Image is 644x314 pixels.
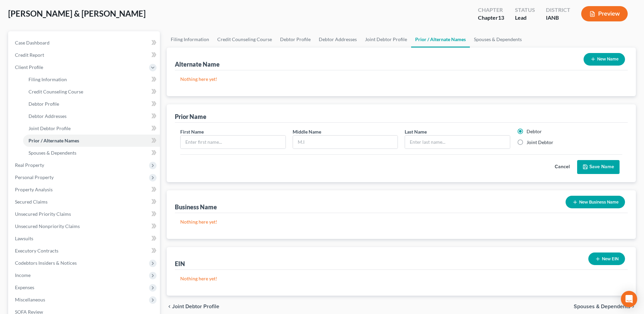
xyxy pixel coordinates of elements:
[180,275,622,282] p: Nothing here yet!
[470,31,526,48] a: Spouses & Dependents
[15,223,80,229] span: Unsecured Nonpriority Claims
[527,128,542,135] label: Debtor
[10,232,160,245] a: Lawsuits
[8,8,146,18] span: [PERSON_NAME] & [PERSON_NAME]
[175,60,220,68] div: Alternate Name
[175,112,206,121] div: Prior Name
[15,297,45,302] span: Miscellaneous
[15,211,71,217] span: Unsecured Priority Claims
[15,199,48,205] span: Secured Claims
[167,304,172,309] i: chevron_left
[29,138,79,143] span: Prior / Alternate Names
[546,14,570,22] div: IANB
[15,284,34,290] span: Expenses
[293,128,321,135] label: Middle Name
[10,49,160,61] a: Credit Report
[29,101,59,107] span: Debtor Profile
[10,37,160,49] a: Case Dashboard
[10,196,160,208] a: Secured Claims
[15,52,44,58] span: Credit Report
[621,291,637,307] div: Open Intercom Messenger
[29,89,83,94] span: Credit Counseling Course
[15,64,43,70] span: Client Profile
[23,110,160,122] a: Debtor Addresses
[180,128,204,135] label: First Name
[175,260,185,268] div: EIN
[574,304,630,309] span: Spouses & Dependents
[15,187,53,192] span: Property Analysis
[581,6,628,21] button: Preview
[10,208,160,220] a: Unsecured Priority Claims
[577,160,620,174] button: Save Name
[29,113,67,119] span: Debtor Addresses
[527,139,553,146] label: Joint Debtor
[411,31,470,48] a: Prior / Alternate Names
[15,40,50,46] span: Case Dashboard
[478,6,504,14] div: Chapter
[15,162,44,168] span: Real Property
[15,260,77,266] span: Codebtors Insiders & Notices
[276,31,315,48] a: Debtor Profile
[15,174,54,180] span: Personal Property
[29,125,71,131] span: Joint Debtor Profile
[29,76,67,82] span: Filing Information
[23,73,160,86] a: Filing Information
[547,160,577,174] button: Cancel
[23,86,160,98] a: Credit Counseling Course
[172,304,219,309] span: Joint Debtor Profile
[15,248,58,254] span: Executory Contracts
[15,272,31,278] span: Income
[574,304,636,309] button: Spouses & Dependents chevron_right
[167,304,219,309] button: chevron_left Joint Debtor Profile
[23,147,160,159] a: Spouses & Dependents
[10,245,160,257] a: Executory Contracts
[23,98,160,110] a: Debtor Profile
[361,31,411,48] a: Joint Debtor Profile
[181,136,285,149] input: Enter first name...
[213,31,276,48] a: Credit Counseling Course
[180,219,622,225] p: Nothing here yet!
[23,135,160,147] a: Prior / Alternate Names
[10,220,160,232] a: Unsecured Nonpriority Claims
[293,136,398,149] input: M.I
[10,184,160,196] a: Property Analysis
[167,31,213,48] a: Filing Information
[405,136,510,149] input: Enter last name...
[566,196,625,208] button: New Business Name
[588,252,625,265] button: New EIN
[498,14,504,21] span: 13
[515,14,535,22] div: Lead
[175,203,217,211] div: Business Name
[15,235,33,241] span: Lawsuits
[315,31,361,48] a: Debtor Addresses
[584,53,625,66] button: New Name
[515,6,535,14] div: Status
[23,122,160,135] a: Joint Debtor Profile
[478,14,504,22] div: Chapter
[405,129,427,135] span: Last Name
[546,6,570,14] div: District
[180,76,622,83] p: Nothing here yet!
[29,150,76,156] span: Spouses & Dependents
